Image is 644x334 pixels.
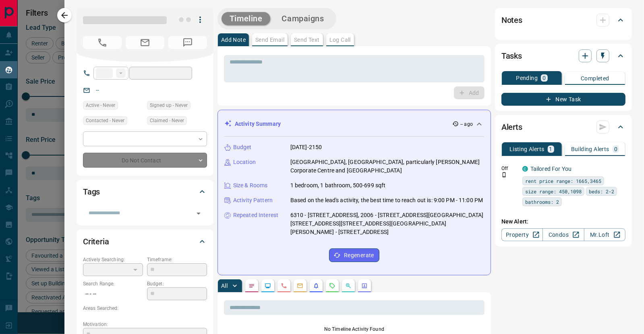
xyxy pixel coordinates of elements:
[516,75,538,81] p: Pending
[361,283,368,289] svg: Agent Actions
[265,283,271,289] svg: Lead Browsing Activity
[589,187,614,195] span: beds: 2-2
[290,143,322,152] p: [DATE]-2150
[86,101,115,109] span: Active - Never
[501,165,518,172] p: Off
[83,305,207,312] p: Areas Searched:
[501,14,522,27] h2: Notes
[614,146,617,152] p: 0
[530,166,572,172] a: Tailored For You
[222,12,271,25] button: Timeline
[525,187,582,195] span: size range: 450,1098
[221,283,228,289] p: All
[96,87,99,93] a: --
[345,283,352,289] svg: Opportunities
[549,146,553,152] p: 1
[83,287,143,301] p: -- - --
[233,158,256,166] p: Location
[509,146,545,152] p: Listing Alerts
[221,37,246,43] p: Add Note
[235,120,281,128] p: Activity Summary
[581,76,609,81] p: Completed
[281,283,287,289] svg: Calls
[83,280,143,287] p: Search Range:
[501,217,625,226] p: New Alert:
[83,321,207,328] p: Motivation:
[147,280,207,287] p: Budget:
[290,181,386,190] p: 1 bedroom, 1 bathroom, 500-699 sqft
[501,46,625,66] div: Tasks
[501,49,522,62] h2: Tasks
[501,172,507,178] svg: Push Notification Only
[86,117,124,125] span: Contacted - Never
[150,101,188,109] span: Signed up - Never
[297,283,303,289] svg: Emails
[233,211,278,219] p: Repeated Interest
[313,283,319,289] svg: Listing Alerts
[501,117,625,137] div: Alerts
[571,146,609,152] p: Building Alerts
[290,158,484,175] p: [GEOGRAPHIC_DATA], [GEOGRAPHIC_DATA], particularly [PERSON_NAME] Corporate Centre and [GEOGRAPHIC...
[224,326,485,333] p: No Timeline Activity Found
[83,153,207,168] div: Do Not Contact
[233,143,252,152] p: Budget
[168,36,207,49] span: No Number
[83,232,207,251] div: Criteria
[329,283,335,289] svg: Requests
[329,248,379,262] button: Regenerate
[273,12,332,25] button: Campaigns
[233,181,268,190] p: Size & Rooms
[501,10,625,30] div: Notes
[193,208,204,219] button: Open
[150,117,184,125] span: Claimed - Never
[83,182,207,201] div: Tags
[224,117,484,131] div: Activity Summary-- ago
[501,93,625,106] button: New Task
[83,235,109,248] h2: Criteria
[522,166,528,172] div: condos.ca
[83,256,143,263] p: Actively Searching:
[501,121,522,133] h2: Alerts
[290,211,484,236] p: 6310 - [STREET_ADDRESS], 2006 - [STREET_ADDRESS][GEOGRAPHIC_DATA][STREET_ADDRESS][STREET_ADDRESS]...
[83,36,122,49] span: No Number
[543,75,546,81] p: 0
[126,36,164,49] span: No Email
[501,228,543,241] a: Property
[147,256,207,263] p: Timeframe:
[233,196,273,205] p: Activity Pattern
[543,228,584,241] a: Condos
[290,196,483,205] p: Based on the lead's activity, the best time to reach out is: 9:00 PM - 11:00 PM
[525,198,559,206] span: bathrooms: 2
[248,283,255,289] svg: Notes
[83,185,100,198] h2: Tags
[460,121,473,128] p: -- ago
[584,228,625,241] a: Mr.Loft
[525,177,601,185] span: rent price range: 1665,3465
